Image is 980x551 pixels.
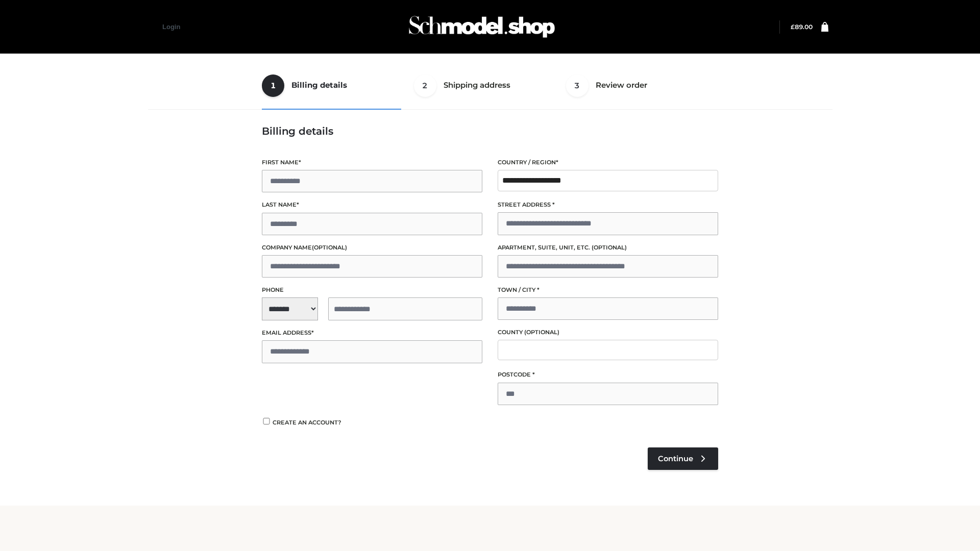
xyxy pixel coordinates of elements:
[405,7,558,47] img: Schmodel Admin 964
[498,285,718,295] label: Town / City
[658,454,693,463] span: Continue
[648,447,718,470] a: Continue
[262,243,482,253] label: Company name
[791,23,813,31] a: £89.00
[262,158,482,167] label: First name
[592,244,627,251] span: (optional)
[262,418,271,424] input: Create an account?
[273,419,341,426] span: Create an account?
[791,23,795,31] span: £
[498,200,718,210] label: Street address
[791,23,813,31] bdi: 89.00
[262,328,482,338] label: Email address
[312,244,347,251] span: (optional)
[498,158,718,167] label: Country / Region
[262,285,482,295] label: Phone
[498,243,718,253] label: Apartment, suite, unit, etc.
[262,200,482,210] label: Last name
[498,370,718,380] label: Postcode
[524,329,559,336] span: (optional)
[498,328,718,337] label: County
[162,23,180,31] a: Login
[262,125,718,137] h3: Billing details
